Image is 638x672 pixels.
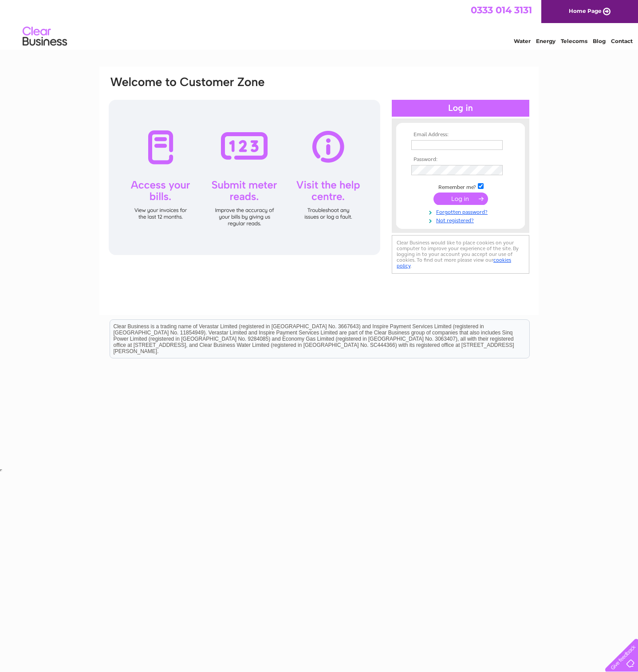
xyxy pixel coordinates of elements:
[397,257,511,269] a: cookies policy
[110,5,529,43] div: Clear Business is a trading name of Verastar Limited (registered in [GEOGRAPHIC_DATA] No. 3667643...
[514,38,531,44] a: Water
[409,132,512,138] th: Email Address:
[593,38,606,44] a: Blog
[611,38,633,44] a: Contact
[409,182,512,191] td: Remember me?
[392,235,529,274] div: Clear Business would like to place cookies on your computer to improve your experience of the sit...
[409,157,512,163] th: Password:
[433,193,488,205] input: Submit
[411,216,512,224] a: Not registered?
[561,38,587,44] a: Telecoms
[22,23,67,50] img: logo.png
[536,38,555,44] a: Energy
[411,207,512,216] a: Forgotten password?
[471,4,532,16] a: 0333 014 3131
